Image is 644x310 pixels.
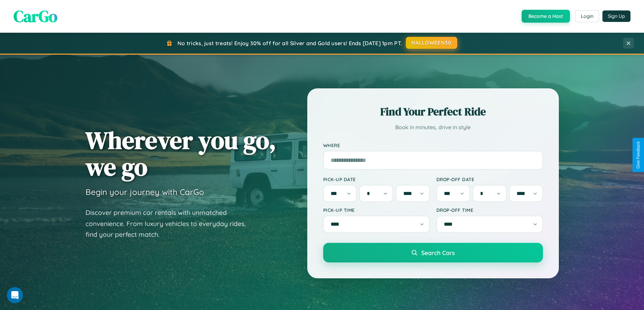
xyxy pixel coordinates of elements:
[323,207,430,213] label: Pick-up Time
[636,141,641,169] div: Give Feedback
[436,176,543,182] label: Drop-off Date
[406,37,457,49] button: HALLOWEEN30
[323,122,543,132] p: Book in minutes, drive in style
[522,10,570,23] button: Become a Host
[323,142,543,148] label: Where
[323,104,543,119] h2: Find Your Perfect Ride
[323,176,430,182] label: Pick-up Date
[86,127,276,180] h1: Wherever you go, we go
[436,207,543,213] label: Drop-off Time
[86,207,255,240] p: Discover premium car rentals with unmatched convenience. From luxury vehicles to everyday rides, ...
[14,5,57,27] span: CarGo
[602,10,630,22] button: Sign Up
[177,40,402,47] span: No tricks, just treats! Enjoy 30% off for all Silver and Gold users! Ends [DATE] 1pm PT.
[86,187,204,197] h3: Begin your journey with CarGo
[575,10,599,22] button: Login
[421,249,455,256] span: Search Cars
[7,287,23,303] iframe: Intercom live chat
[323,243,543,262] button: Search Cars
